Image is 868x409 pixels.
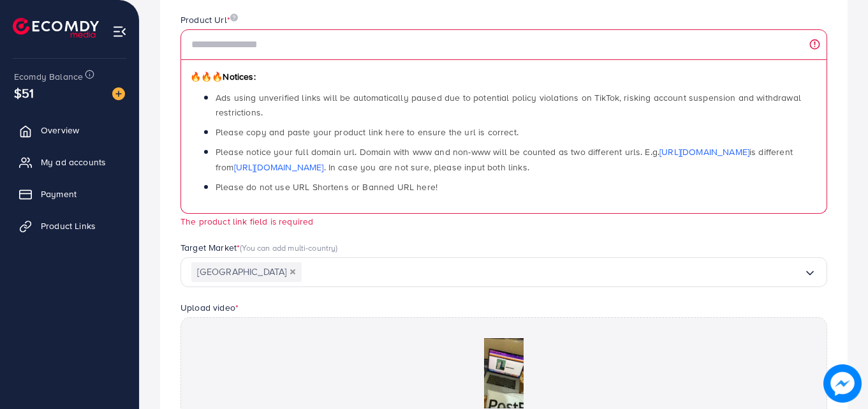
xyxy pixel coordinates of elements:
[180,241,338,254] label: Target Market
[440,338,568,408] img: Preview Image
[13,18,99,38] img: logo
[41,124,79,137] span: Overview
[659,145,749,158] a: [URL][DOMAIN_NAME]
[112,87,125,100] img: image
[41,219,96,232] span: Product Links
[180,257,827,287] div: Search for option
[10,213,129,239] a: Product Links
[41,156,106,168] span: My ad accounts
[191,262,302,282] span: [GEOGRAPHIC_DATA]
[14,70,83,83] span: Ecomdy Balance
[190,70,223,83] span: 🔥🔥🔥
[41,188,77,200] span: Payment
[112,24,127,39] img: menu
[10,149,129,175] a: My ad accounts
[10,181,129,207] a: Payment
[180,215,313,227] small: The product link field is required
[180,13,238,26] label: Product Url
[180,301,239,314] label: Upload video
[230,13,238,22] img: image
[216,126,519,138] span: Please copy and paste your product link here to ensure the url is correct.
[190,70,256,83] span: Notices:
[240,242,337,253] span: (You can add multi-country)
[216,145,793,173] span: Please notice your full domain url. Domain with www and non-www will be counted as two different ...
[824,365,862,403] img: image
[216,91,801,119] span: Ads using unverified links will be automatically paused due to potential policy violations on Tik...
[290,269,296,275] button: Deselect Pakistan
[10,117,129,143] a: Overview
[14,84,34,102] span: $51
[302,262,804,282] input: Search for option
[234,161,324,174] a: [URL][DOMAIN_NAME]
[216,181,438,193] span: Please do not use URL Shortens or Banned URL here!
